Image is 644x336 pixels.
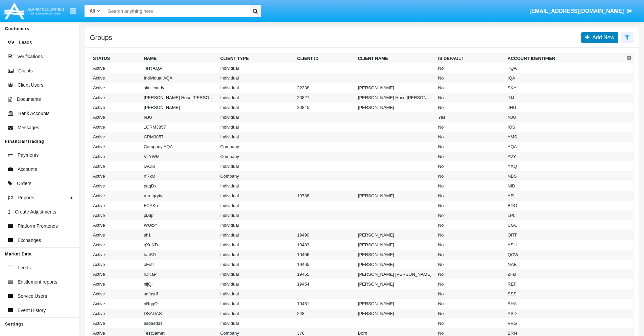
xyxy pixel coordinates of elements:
td: Individual [217,220,294,230]
td: No [435,103,505,112]
td: No [435,210,505,220]
td: 20827 [294,93,355,103]
td: nRqqQ [141,299,217,309]
td: YMS [505,132,625,142]
td: [PERSON_NAME] [355,279,435,289]
td: 19465 [294,260,355,269]
td: Active [90,93,141,103]
td: NAB [505,260,625,269]
th: Is Default [435,53,505,64]
span: Documents [17,96,41,103]
td: Active [90,318,141,328]
td: NID [505,181,625,191]
td: AVY [505,152,625,161]
td: asdasdas [141,318,217,328]
span: Service Users [18,293,47,300]
h5: Groups [90,35,112,40]
td: WUcxf [141,220,217,230]
span: Platform Frontends [18,223,58,230]
td: paqDx [141,181,217,191]
td: Active [90,269,141,279]
td: Active [90,161,141,171]
td: [PERSON_NAME] [355,309,435,318]
td: No [435,63,505,73]
td: SKY [505,83,625,93]
td: Active [90,240,141,250]
td: Active [90,201,141,210]
td: Individual [217,201,294,210]
span: Leads [19,39,32,46]
td: Individual [217,260,294,269]
td: No [435,93,505,103]
td: AQA [505,142,625,152]
td: Individual [217,112,294,122]
td: [PERSON_NAME] [355,103,435,112]
td: 19454 [294,279,355,289]
td: Company AQA [141,142,217,152]
td: Company [217,152,294,161]
td: JHG [505,103,625,112]
td: [PERSON_NAME] Hose [PERSON_NAME] [355,93,435,103]
span: Event History [18,307,46,314]
td: No [435,152,505,161]
td: [PERSON_NAME] [355,250,435,260]
span: Clients [18,67,33,74]
td: [PERSON_NAME] [355,191,435,201]
td: 19499 [294,230,355,240]
td: No [435,269,505,279]
td: Individual [217,93,294,103]
th: Name [141,53,217,64]
td: 19466 [294,250,355,260]
td: Individual [217,299,294,309]
td: Individual [217,181,294,191]
td: rfRkO [141,171,217,181]
td: No [435,201,505,210]
span: Accounts [18,166,37,173]
td: Individual [217,191,294,201]
td: Individual [217,122,294,132]
td: Individual [217,230,294,240]
td: [PERSON_NAME] [355,230,435,240]
span: Client Users [18,82,43,89]
td: No [435,289,505,299]
span: Feeds [18,264,31,271]
td: NJU [141,112,217,122]
a: [EMAIL_ADDRESS][DOMAIN_NAME] [526,2,636,21]
td: DSADAS [141,309,217,318]
td: plAlp [141,210,217,220]
th: Client ID [294,53,355,64]
td: [PERSON_NAME] [355,260,435,269]
td: Active [90,63,141,73]
td: No [435,73,505,83]
td: oFetf [141,260,217,269]
td: CGG [505,220,625,230]
td: Individual [217,289,294,299]
td: Company [217,171,294,181]
td: No [435,161,505,171]
input: Search [105,5,247,17]
td: Active [90,210,141,220]
td: No [435,240,505,250]
td: No [435,299,505,309]
td: FCAKo [141,201,217,210]
th: Client Name [355,53,435,64]
td: IOS [505,122,625,132]
span: Exchanges [18,237,41,244]
td: BDO [505,201,625,210]
span: All [90,8,95,14]
td: Test AQA [141,63,217,73]
td: [PERSON_NAME] [355,240,435,250]
th: Account Identifier [505,53,625,64]
td: [PERSON_NAME] [PERSON_NAME] [355,269,435,279]
span: Payments [18,152,39,159]
td: TQA [505,63,625,73]
td: Individual [217,132,294,142]
td: No [435,230,505,240]
td: Active [90,191,141,201]
td: CRM3857 [141,132,217,142]
td: Individual [217,318,294,328]
td: No [435,83,505,93]
td: Active [90,260,141,269]
td: Active [90,220,141,230]
td: [PERSON_NAME] [355,83,435,93]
